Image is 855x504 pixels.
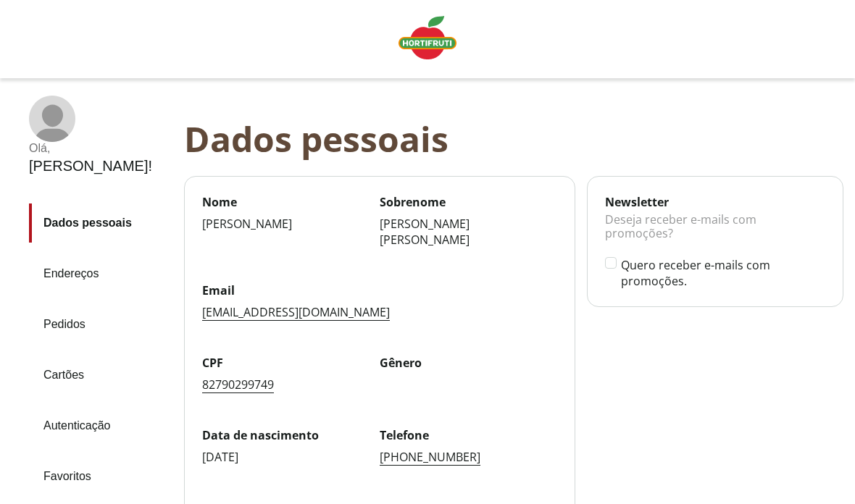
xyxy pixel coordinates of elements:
[399,16,456,59] img: Logo
[184,119,855,159] div: Dados pessoais
[380,194,557,210] label: Sobrenome
[380,355,557,371] label: Gênero
[29,457,172,496] a: Favoritos
[393,10,462,68] a: Logo
[202,427,380,443] label: Data de nascimento
[605,194,825,210] div: Newsletter
[202,282,557,298] label: Email
[380,216,557,248] div: [PERSON_NAME] [PERSON_NAME]
[29,254,172,293] a: Endereços
[202,449,380,465] div: [DATE]
[621,257,825,289] label: Quero receber e-mails com promoções.
[202,216,380,232] div: [PERSON_NAME]
[605,210,825,257] div: Deseja receber e-mails com promoções?
[202,194,380,210] label: Nome
[202,355,380,371] label: CPF
[29,305,172,344] a: Pedidos
[380,427,557,443] label: Telefone
[29,203,172,243] a: Dados pessoais
[29,142,152,155] div: Olá ,
[29,406,172,445] a: Autenticação
[29,158,152,175] div: [PERSON_NAME] !
[29,356,172,395] a: Cartões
